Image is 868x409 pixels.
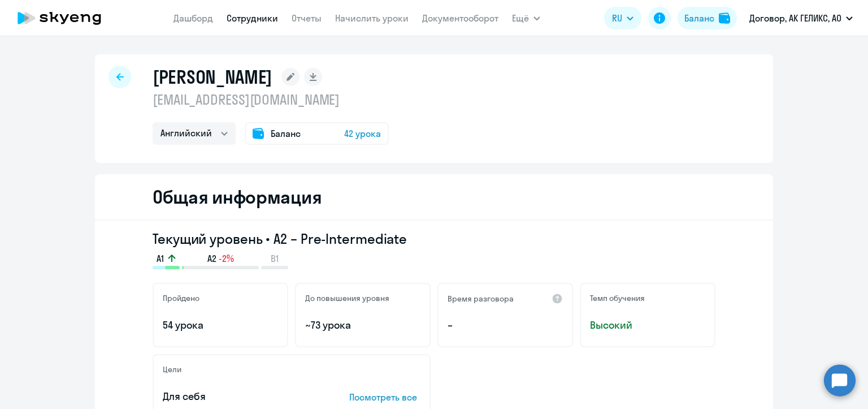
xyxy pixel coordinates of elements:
[344,127,381,140] span: 42 урока
[749,11,841,25] p: Договор, АК ГЕЛИКС, АО
[512,7,540,29] button: Ещё
[153,230,715,248] h3: Текущий уровень • A2 – Pre-Intermediate
[512,11,529,25] span: Ещё
[590,293,645,303] h5: Темп обучения
[678,7,737,29] button: Балансbalance
[227,12,278,24] a: Сотрудники
[271,252,279,265] span: B1
[684,11,714,25] div: Баланс
[349,390,420,404] p: Посмотреть все
[305,318,420,333] p: ~73 урока
[271,127,301,140] span: Баланс
[422,12,498,24] a: Документооборот
[153,66,272,88] h1: [PERSON_NAME]
[448,318,563,333] p: –
[590,318,705,333] span: Высокий
[448,294,514,304] h5: Время разговора
[335,12,409,24] a: Начислить уроки
[153,186,322,208] h2: Общая информация
[219,252,234,265] span: -2%
[157,252,164,265] span: A1
[153,91,389,109] p: [EMAIL_ADDRESS][DOMAIN_NAME]
[163,389,314,404] p: Для себя
[604,7,641,29] button: RU
[744,5,858,32] button: Договор, АК ГЕЛИКС, АО
[163,293,199,303] h5: Пройдено
[207,252,216,265] span: A2
[305,293,389,303] h5: До повышения уровня
[163,318,278,333] p: 54 урока
[173,12,213,24] a: Дашборд
[719,12,730,24] img: balance
[163,364,181,374] h5: Цели
[292,12,322,24] a: Отчеты
[612,11,622,25] span: RU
